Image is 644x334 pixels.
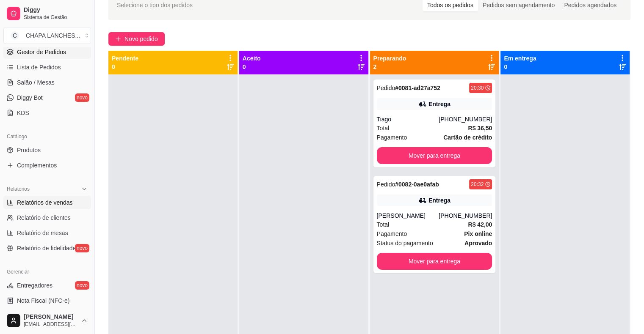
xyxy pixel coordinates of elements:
p: Em entrega [504,54,536,63]
span: [PERSON_NAME] [24,313,77,321]
strong: R$ 36,50 [468,125,492,131]
p: Aceito [243,54,261,63]
div: Tiago [377,115,439,123]
button: Mover para entrega [377,147,492,164]
span: Relatório de clientes [17,214,71,222]
div: Gerenciar [3,265,91,279]
a: Relatórios de vendas [3,196,91,209]
button: Novo pedido [108,32,165,46]
p: 0 [504,63,536,71]
span: Relatório de mesas [17,229,68,237]
div: [PERSON_NAME] [377,211,439,220]
button: Select a team [3,27,91,44]
span: Relatório de fidelidade [17,244,76,252]
span: Lista de Pedidos [17,63,61,71]
span: Total [377,123,390,133]
a: Lista de Pedidos [3,60,91,74]
span: Salão / Mesas [17,78,55,87]
strong: aprovado [464,240,492,246]
a: Gestor de Pedidos [3,45,91,59]
span: Selecione o tipo dos pedidos [117,0,193,10]
p: 0 [112,63,138,71]
span: Novo pedido [124,34,158,44]
strong: Cartão de crédito [443,134,492,141]
div: [PHONE_NUMBER] [439,115,492,123]
div: 20:32 [471,181,484,188]
span: Complementos [17,161,57,170]
span: Total [377,220,390,229]
div: Entrega [428,196,451,205]
p: 0 [243,63,261,71]
span: Status do pagamento [377,238,433,248]
strong: R$ 42,00 [468,221,492,228]
a: Complementos [3,159,91,172]
span: Sistema de Gestão [24,14,88,21]
p: Preparando [373,54,406,63]
span: Nota Fiscal (NFC-e) [17,296,69,305]
span: Diggy [24,6,88,14]
strong: Pix online [464,230,492,237]
span: Pagamento [377,133,407,142]
span: Produtos [17,146,41,154]
div: Entrega [428,100,451,108]
a: Nota Fiscal (NFC-e) [3,294,91,307]
a: Relatório de clientes [3,211,91,224]
span: [EMAIL_ADDRESS][DOMAIN_NAME] [24,321,77,328]
a: Salão / Mesas [3,76,91,89]
a: KDS [3,106,91,120]
span: Pedido [377,85,395,91]
div: 20:30 [471,85,484,91]
span: Gestor de Pedidos [17,48,66,56]
span: Relatórios de vendas [17,198,73,207]
span: Pagamento [377,229,407,238]
a: Relatório de fidelidadenovo [3,241,91,255]
button: [PERSON_NAME][EMAIL_ADDRESS][DOMAIN_NAME] [3,310,91,331]
a: DiggySistema de Gestão [3,3,91,24]
span: C [11,31,19,40]
span: Diggy Bot [17,93,43,102]
p: Pendente [112,54,138,63]
span: KDS [17,109,29,117]
span: plus [115,36,121,42]
div: Catálogo [3,130,91,143]
div: CHAPA LANCHES ... [26,31,80,40]
span: Pedido [377,181,395,188]
a: Relatório de mesas [3,226,91,240]
button: Mover para entrega [377,253,492,270]
span: Entregadores [17,281,53,290]
p: 2 [373,63,406,71]
a: Diggy Botnovo [3,91,91,104]
strong: # 0081-ad27a752 [395,85,440,91]
strong: # 0082-0ae0afab [395,181,439,188]
span: Relatórios [7,186,30,192]
div: [PHONE_NUMBER] [439,211,492,220]
a: Produtos [3,143,91,157]
a: Entregadoresnovo [3,279,91,292]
